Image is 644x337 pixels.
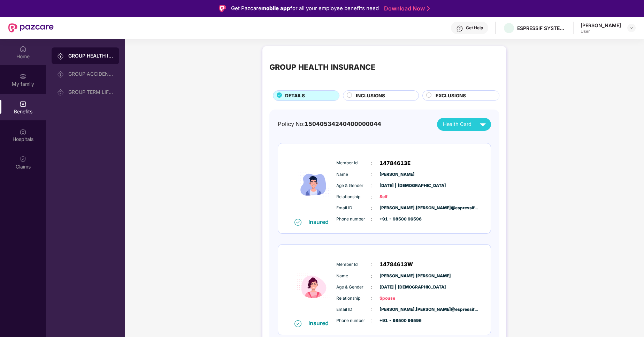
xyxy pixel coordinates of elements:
div: Get Help [466,25,483,31]
span: : [371,272,373,280]
a: Download Now [384,5,428,12]
div: GROUP HEALTH INSURANCE [68,52,114,59]
img: Logo [219,5,226,12]
div: GROUP ACCIDENTAL INSURANCE [68,71,114,77]
span: : [371,283,373,291]
img: svg+xml;base64,PHN2ZyBpZD0iSG9zcGl0YWxzIiB4bWxucz0iaHR0cDovL3d3dy53My5vcmcvMjAwMC9zdmciIHdpZHRoPS... [20,128,26,135]
span: 14784613W [379,260,413,269]
img: svg+xml;base64,PHN2ZyB3aWR0aD0iMjAiIGhlaWdodD0iMjAiIHZpZXdCb3g9IjAgMCAyMCAyMCIgZmlsbD0ibm9uZSIgeG... [20,73,26,80]
img: svg+xml;base64,PHN2ZyB3aWR0aD0iMjAiIGhlaWdodD0iMjAiIHZpZXdCb3g9IjAgMCAyMCAyMCIgZmlsbD0ibm9uZSIgeG... [57,89,64,96]
img: svg+xml;base64,PHN2ZyBpZD0iSGVscC0zMngzMiIgeG1sbnM9Imh0dHA6Ly93d3cudzMub3JnLzIwMDAvc3ZnIiB3aWR0aD... [456,25,463,32]
span: : [371,306,373,313]
span: Spouse [379,295,414,302]
span: Email ID [336,306,371,313]
span: [DATE] | [DEMOGRAPHIC_DATA] [379,284,414,291]
span: +91 - 98500 96596 [379,317,414,324]
span: EXCLUSIONS [436,92,466,99]
span: : [371,204,373,212]
span: : [371,261,373,268]
span: [PERSON_NAME].[PERSON_NAME]@espressif... [379,205,414,211]
img: svg+xml;base64,PHN2ZyBpZD0iQmVuZWZpdHMiIHhtbG5zPSJodHRwOi8vd3d3LnczLm9yZy8yMDAwL3N2ZyIgd2lkdGg9Ij... [20,100,26,107]
span: : [371,182,373,189]
span: Relationship [336,194,371,200]
button: Health Card [437,118,491,131]
span: Health Card [443,120,472,128]
img: svg+xml;base64,PHN2ZyB3aWR0aD0iMjAiIGhlaWdodD0iMjAiIHZpZXdCb3g9IjAgMCAyMCAyMCIgZmlsbD0ibm9uZSIgeG... [57,71,64,78]
span: DETAILS [285,92,305,99]
div: Insured [308,218,333,225]
span: : [371,317,373,324]
div: GROUP HEALTH INSURANCE [269,61,375,73]
span: Name [336,273,371,279]
span: Member Id [336,160,371,166]
span: 15040534240400000044 [305,120,381,127]
span: [DATE] | [DEMOGRAPHIC_DATA] [379,182,414,189]
span: +91 - 98500 96596 [379,216,414,223]
span: Relationship [336,295,371,302]
span: [PERSON_NAME].[PERSON_NAME]@espressif... [379,306,414,313]
span: Member Id [336,261,371,268]
div: ESPRESSIF SYSTEMS ([GEOGRAPHIC_DATA]) PRIVATE LIMITED [517,25,566,31]
div: Get Pazcare for all your employee benefits need [231,4,379,13]
strong: mobile app [261,5,290,12]
span: : [371,193,373,201]
span: Phone number [336,216,371,223]
img: svg+xml;base64,PHN2ZyBpZD0iRHJvcGRvd24tMzJ4MzIiIHhtbG5zPSJodHRwOi8vd3d3LnczLm9yZy8yMDAwL3N2ZyIgd2... [629,25,634,31]
img: svg+xml;base64,PHN2ZyB4bWxucz0iaHR0cDovL3d3dy53My5vcmcvMjAwMC9zdmciIHdpZHRoPSIxNiIgaGVpZ2h0PSIxNi... [294,320,301,327]
span: Age & Gender [336,284,371,291]
img: icon [293,253,335,319]
span: Email ID [336,205,371,211]
span: Self [379,194,414,200]
img: icon [293,151,335,218]
span: : [371,215,373,223]
img: svg+xml;base64,PHN2ZyBpZD0iQ2xhaW0iIHhtbG5zPSJodHRwOi8vd3d3LnczLm9yZy8yMDAwL3N2ZyIgd2lkdGg9IjIwIi... [20,156,26,163]
img: svg+xml;base64,PHN2ZyBpZD0iSG9tZSIgeG1sbnM9Imh0dHA6Ly93d3cudzMub3JnLzIwMDAvc3ZnIiB3aWR0aD0iMjAiIG... [20,45,26,52]
div: Insured [308,320,333,327]
div: [PERSON_NAME] [581,22,621,29]
span: 14784613E [379,159,411,167]
div: GROUP TERM LIFE INSURANCE [68,89,114,95]
img: New Pazcare Logo [8,23,54,32]
span: : [371,171,373,178]
img: Stroke [427,5,430,12]
div: User [581,29,621,34]
span: : [371,159,373,167]
img: svg+xml;base64,PHN2ZyB3aWR0aD0iMjAiIGhlaWdodD0iMjAiIHZpZXdCb3g9IjAgMCAyMCAyMCIgZmlsbD0ibm9uZSIgeG... [57,53,64,60]
img: svg+xml;base64,PHN2ZyB4bWxucz0iaHR0cDovL3d3dy53My5vcmcvMjAwMC9zdmciIHdpZHRoPSIxNiIgaGVpZ2h0PSIxNi... [294,219,301,226]
span: Phone number [336,317,371,324]
span: Age & Gender [336,182,371,189]
span: [PERSON_NAME] [PERSON_NAME] [379,273,414,279]
span: : [371,294,373,302]
span: Name [336,171,371,178]
img: svg+xml;base64,PHN2ZyB4bWxucz0iaHR0cDovL3d3dy53My5vcmcvMjAwMC9zdmciIHZpZXdCb3g9IjAgMCAyNCAyNCIgd2... [477,118,489,130]
span: INCLUSIONS [356,92,385,99]
div: Policy No: [278,120,381,129]
span: [PERSON_NAME] [379,171,414,178]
